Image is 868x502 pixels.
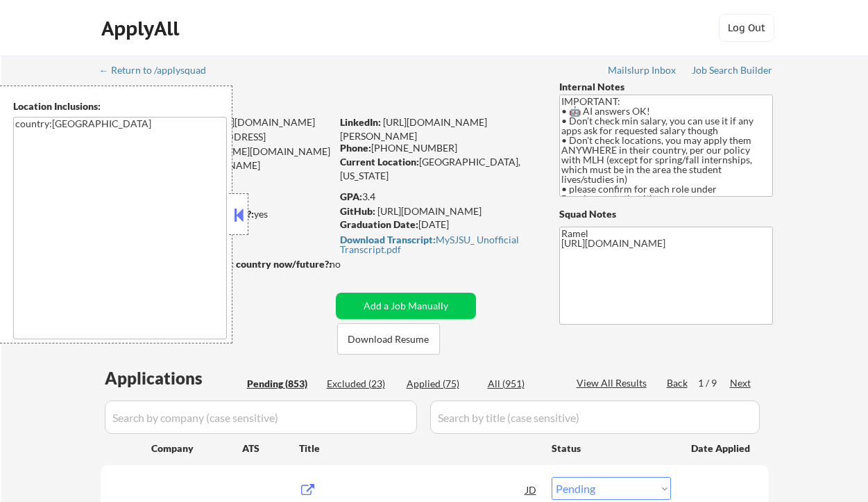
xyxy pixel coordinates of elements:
[105,400,417,434] input: Search by company (case sensitive)
[340,234,533,254] a: Download Transcript:MySJSU_ Unofficial Transcript.pdf
[299,442,538,455] div: Title
[377,205,482,217] a: [URL][DOMAIN_NAME]
[330,257,369,271] div: no
[340,191,362,202] strong: GPA:
[340,235,533,254] div: MySJSU_ Unofficial Transcript.pdf
[340,190,538,204] div: 3.4
[691,442,752,455] div: Date Applied
[552,435,671,460] div: Status
[99,65,219,75] div: ← Return to /applysquad
[340,155,536,182] div: [GEOGRAPHIC_DATA], [US_STATE]
[101,17,183,40] div: ApplyAll
[247,377,316,391] div: Pending (853)
[99,65,219,79] a: ← Return to /applysquad
[559,80,773,94] div: Internal Notes
[13,99,227,113] div: Location Inclusions:
[608,65,677,75] div: Mailslurp Inbox
[525,477,538,502] div: JD
[105,370,242,387] div: Applications
[608,65,677,79] a: Mailslurp Inbox
[340,234,436,245] strong: Download Transcript:
[577,376,651,390] div: View All Results
[719,14,774,42] button: Log Out
[151,442,242,455] div: Company
[337,323,440,355] button: Download Resume
[698,376,730,390] div: 1 / 9
[340,218,536,232] div: [DATE]
[692,65,773,79] a: Job Search Builder
[340,116,487,142] a: [URL][DOMAIN_NAME][PERSON_NAME]
[340,141,536,155] div: [PHONE_NUMBER]
[340,205,375,217] strong: GitHub:
[340,142,371,154] strong: Phone:
[667,376,689,390] div: Back
[336,293,476,319] button: Add a Job Manually
[340,218,418,230] strong: Graduation Date:
[488,377,557,391] div: All (951)
[430,400,760,434] input: Search by title (case sensitive)
[242,442,299,455] div: ATS
[407,377,476,391] div: Applied (75)
[559,207,773,221] div: Squad Notes
[340,156,419,168] strong: Current Location:
[730,376,752,390] div: Next
[340,116,381,128] strong: LinkedIn:
[327,377,396,391] div: Excluded (23)
[692,65,773,75] div: Job Search Builder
